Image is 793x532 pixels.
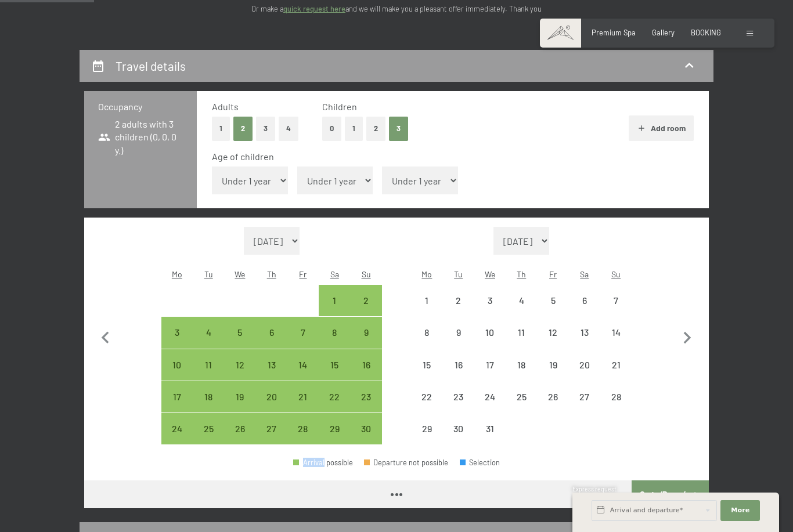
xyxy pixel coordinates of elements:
div: 20 [570,360,599,389]
div: 21 [601,360,630,389]
div: 1 [320,296,349,325]
div: 13 [257,360,286,389]
div: Arrival not possible [506,285,537,316]
div: Arrival not possible [411,285,442,316]
span: Express request [572,486,617,493]
div: 25 [194,424,223,453]
div: 13 [570,328,599,357]
div: Mon Dec 29 2025 [411,413,442,444]
abbr: Monday [172,269,182,279]
div: 24 [475,392,504,421]
div: 16 [444,360,473,389]
span: BOOKING [691,28,721,37]
div: Thu Nov 06 2025 [256,317,287,348]
div: Arrival possible [161,349,193,381]
div: Wed Dec 10 2025 [474,317,506,348]
button: 1 [212,117,230,140]
div: Sun Dec 21 2025 [600,349,632,381]
button: 3 [256,117,275,140]
div: 28 [601,392,630,421]
div: Arrival possible [256,381,287,412]
div: Tue Dec 02 2025 [443,285,474,316]
a: Premium Spa [592,28,636,37]
div: 18 [194,392,223,421]
div: Arrival possible [287,413,319,444]
div: Arrival possible [256,349,287,381]
div: Arrival not possible [411,349,442,381]
button: Next month [675,227,700,445]
div: Arrival possible [193,349,224,381]
div: Fri Nov 07 2025 [287,317,319,348]
div: Arrival possible [224,381,255,412]
div: 22 [320,392,349,421]
div: 7 [601,296,630,325]
div: Arrival possible [319,381,350,412]
abbr: Tuesday [204,269,213,279]
div: Age of children [212,150,684,163]
div: Sun Dec 28 2025 [600,381,632,412]
div: Arrival not possible [443,285,474,316]
div: 16 [351,360,380,389]
div: 30 [351,424,380,453]
div: Wed Dec 31 2025 [474,413,506,444]
div: Arrival not possible [474,413,506,444]
div: Sat Dec 20 2025 [569,349,600,381]
div: Arrival possible [350,413,381,444]
div: Sun Dec 14 2025 [600,317,632,348]
div: 22 [412,392,441,421]
div: 9 [351,328,380,357]
h2: Travel details [116,59,186,73]
div: Arrival not possible [600,285,632,316]
div: 26 [225,424,254,453]
div: 2 [444,296,473,325]
div: Arrival possible [319,285,350,316]
div: Fri Dec 05 2025 [537,285,568,316]
div: 18 [507,360,536,389]
div: Sat Nov 01 2025 [319,285,350,316]
span: More [731,506,749,515]
span: Gallery [652,28,675,37]
button: 4 [279,117,298,140]
div: Sun Dec 07 2025 [600,285,632,316]
div: Wed Dec 03 2025 [474,285,506,316]
div: 5 [225,328,254,357]
div: Tue Nov 11 2025 [193,349,224,381]
div: Arrival not possible [506,349,537,381]
div: Departure not possible [364,459,449,466]
div: 29 [320,424,349,453]
div: 20 [257,392,286,421]
div: Arrival not possible [600,381,632,412]
div: 23 [444,392,473,421]
div: Arrival possible [293,459,353,466]
div: 28 [289,424,318,453]
div: 21 [289,392,318,421]
abbr: Friday [299,269,307,279]
div: Thu Nov 27 2025 [256,413,287,444]
span: Children [322,101,357,112]
button: Previous month [93,227,118,445]
div: Mon Dec 15 2025 [411,349,442,381]
div: Arrival possible [350,317,381,348]
div: Wed Dec 24 2025 [474,381,506,412]
div: Thu Dec 04 2025 [506,285,537,316]
div: Arrival possible [287,317,319,348]
div: 1 [412,296,441,325]
div: Arrival possible [224,317,255,348]
div: Arrival not possible [443,413,474,444]
div: Tue Dec 23 2025 [443,381,474,412]
div: Sat Nov 08 2025 [319,317,350,348]
div: 27 [570,392,599,421]
div: Fri Dec 12 2025 [537,317,568,348]
div: Arrival possible [224,349,255,381]
div: Arrival possible [193,381,224,412]
div: Arrival not possible [600,349,632,381]
div: Arrival possible [193,413,224,444]
div: Arrival possible [350,285,381,316]
div: Sat Nov 29 2025 [319,413,350,444]
abbr: Sunday [611,269,621,279]
div: Arrival possible [287,381,319,412]
div: 2 [351,296,380,325]
div: 30 [444,424,473,453]
div: Selection [460,459,500,466]
div: 10 [475,328,504,357]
